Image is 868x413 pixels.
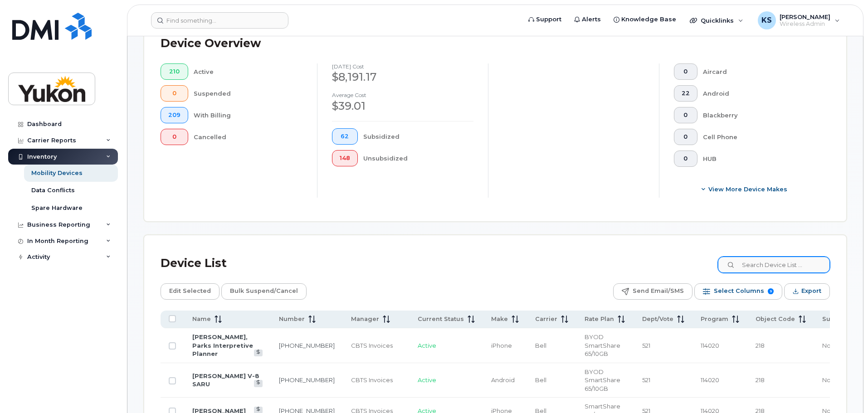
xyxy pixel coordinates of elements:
div: Kelly Shafer [751,11,846,29]
h4: [DATE] cost [332,63,473,69]
div: CBTS Invoices [351,376,401,384]
span: Manager [351,315,379,323]
a: Support [522,10,568,29]
span: 114020 [701,342,719,349]
span: 0 [682,155,690,162]
span: 0 [682,68,690,75]
button: 210 [161,63,188,80]
span: 209 [168,112,180,119]
button: 148 [332,150,358,166]
button: Send Email/SMS [613,283,692,300]
div: Suspended [194,85,303,102]
a: View Last Bill [254,350,263,356]
span: Dept/Vote [642,315,673,323]
a: [PERSON_NAME] V-8 SARU [192,372,259,388]
a: Knowledge Base [607,10,683,29]
div: Quicklinks [683,11,750,29]
span: Android [491,376,515,384]
div: CBTS Invoices [351,341,401,350]
a: [PHONE_NUMBER] [279,376,335,384]
div: $39.01 [332,98,473,114]
span: Bell [535,342,546,349]
div: Device Overview [161,32,261,55]
span: BYOD SmartShare 65/10GB [585,333,620,357]
div: Aircard [703,63,816,80]
span: [PERSON_NAME] [780,13,830,20]
span: Active [418,376,436,384]
button: 209 [161,107,188,123]
button: View More Device Makes [674,181,815,198]
span: KS [761,15,772,26]
span: Bell [535,376,546,384]
span: Alerts [582,15,601,24]
div: Subsidized [363,128,474,145]
button: 0 [161,129,188,145]
span: Carrier [535,315,557,323]
button: Select Columns 9 [694,283,782,300]
span: 9 [768,288,774,294]
span: iPhone [491,342,512,349]
div: Cell Phone [703,129,816,145]
span: Knowledge Base [621,15,676,24]
span: 521 [642,376,650,384]
span: Name [192,315,211,323]
div: $8,191.17 [332,69,473,85]
span: 0 [168,133,180,141]
div: Cancelled [194,129,303,145]
h4: Average cost [332,92,473,98]
span: 210 [168,68,180,75]
div: Blackberry [703,107,816,123]
span: Export [801,284,821,298]
span: Active [418,342,436,349]
span: Select Columns [714,284,764,298]
span: Subledger 1 [822,315,860,323]
button: Edit Selected [161,283,219,300]
span: Object Code [756,315,795,323]
span: None [822,376,839,384]
span: Quicklinks [701,17,734,24]
span: 62 [340,133,350,140]
button: 0 [674,129,697,145]
span: View More Device Makes [708,185,787,194]
span: 0 [682,133,690,141]
span: Wireless Admin [780,20,830,28]
button: 0 [674,151,697,167]
span: 218 [756,376,765,384]
a: Alerts [568,10,607,29]
span: 114020 [701,376,719,384]
span: Program [701,315,728,323]
span: Make [491,315,508,323]
span: 521 [642,342,650,349]
a: [PERSON_NAME], Parks Interpretive Planner [192,333,253,357]
div: Device List [161,252,227,275]
div: Android [703,85,816,102]
div: With Billing [194,107,303,123]
span: 0 [682,112,690,119]
span: None [822,342,839,349]
div: Unsubsidized [363,150,474,166]
span: 218 [756,342,765,349]
div: Active [194,63,303,80]
input: Search Device List ... [718,257,830,273]
button: 22 [674,85,697,102]
button: Export [784,283,830,300]
a: View Last Bill [254,380,263,387]
span: Rate Plan [585,315,614,323]
span: Support [536,15,561,24]
span: BYOD SmartShare 65/10GB [585,368,620,392]
button: 0 [674,107,697,123]
span: Send Email/SMS [633,284,684,298]
button: 62 [332,128,358,145]
button: 0 [161,85,188,102]
span: Number [279,315,305,323]
a: [PHONE_NUMBER] [279,342,335,349]
button: Bulk Suspend/Cancel [221,283,307,300]
div: HUB [703,151,816,167]
span: Edit Selected [169,284,211,298]
span: 148 [340,155,350,162]
button: 0 [674,63,697,80]
span: Bulk Suspend/Cancel [230,284,298,298]
span: 22 [682,90,690,97]
span: 0 [168,90,180,97]
input: Find something... [151,12,288,29]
